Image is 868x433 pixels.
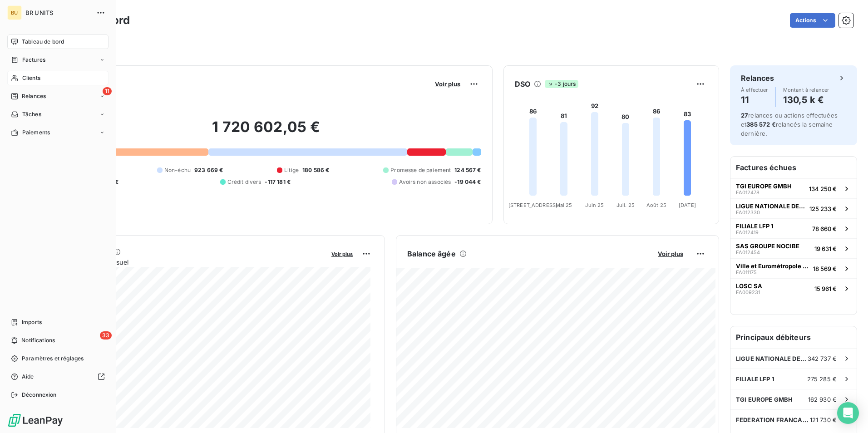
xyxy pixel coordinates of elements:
button: Actions [790,13,835,28]
span: FA011175 [736,270,757,275]
span: FA012330 [736,210,760,215]
span: Clients [22,74,40,82]
span: LOSC SA [736,282,762,290]
span: 78 660 € [812,225,837,232]
span: LIGUE NATIONALE DE RUGBY [736,355,808,362]
span: 27 [741,112,748,119]
span: Voir plus [331,251,353,257]
span: Relances [22,92,46,100]
span: 11 [103,87,112,95]
button: Voir plus [329,250,355,258]
h2: 1 720 602,05 € [51,118,481,145]
button: FILIALE LFP 1FA01241978 660 € [730,218,857,238]
tspan: Août 25 [646,202,666,208]
span: FEDERATION FRANCAISE DE FOOTBALL [736,416,810,423]
span: Imports [22,318,42,326]
h4: 130,5 k € [783,93,829,107]
span: Montant à relancer [783,87,829,93]
tspan: [DATE] [679,202,696,208]
span: Non-échu [164,166,191,174]
span: Factures [22,56,45,64]
span: 342 737 € [808,355,837,362]
button: TGI EUROPE GMBHFA012478134 250 € [730,178,857,198]
span: FILIALE LFP 1 [736,222,774,230]
span: Paiements [22,128,50,137]
a: Aide [7,369,108,384]
span: Voir plus [435,80,460,88]
span: Litige [284,166,299,174]
span: Tâches [22,110,41,118]
span: Notifications [21,336,55,344]
span: 162 930 € [808,396,837,403]
span: -19 044 € [454,178,481,186]
span: FILIALE LFP 1 [736,375,774,383]
span: 15 961 € [814,285,837,292]
h6: Principaux débiteurs [730,326,857,348]
span: 923 669 € [194,166,223,174]
span: Paramètres et réglages [22,354,84,363]
span: FA012419 [736,230,759,235]
span: 121 730 € [810,416,837,423]
span: SAS GROUPE NOCIBE [736,242,799,250]
button: SAS GROUPE NOCIBEFA01245419 631 € [730,238,857,258]
button: Voir plus [432,80,463,88]
h6: Balance âgée [407,248,456,259]
span: FA009231 [736,290,760,295]
button: LIGUE NATIONALE DE RUGBYFA012330125 233 € [730,198,857,218]
span: 18 569 € [813,265,837,272]
h6: Factures échues [730,157,857,178]
span: 275 285 € [807,375,837,383]
span: Déconnexion [22,391,57,399]
button: Voir plus [655,250,686,258]
span: relances ou actions effectuées et relancés la semaine dernière. [741,112,838,137]
button: Ville et Eurométropole de [GEOGRAPHIC_DATA]FA01117518 569 € [730,258,857,278]
span: TGI EUROPE GMBH [736,396,793,403]
span: 180 586 € [302,166,329,174]
tspan: Juil. 25 [616,202,635,208]
span: 124 567 € [454,166,481,174]
h6: Relances [741,73,774,84]
div: BU [7,5,22,20]
tspan: Juin 25 [585,202,604,208]
span: -117 181 € [265,178,291,186]
span: 134 250 € [809,185,837,192]
tspan: Mai 25 [555,202,572,208]
span: Promesse de paiement [390,166,451,174]
span: FA012454 [736,250,760,255]
span: Aide [22,373,34,381]
span: 125 233 € [809,205,837,212]
h6: DSO [515,79,530,89]
span: Avoirs non associés [399,178,451,186]
span: Ville et Eurométropole de [GEOGRAPHIC_DATA] [736,262,809,270]
span: Tableau de bord [22,38,64,46]
span: TGI EUROPE GMBH [736,182,792,190]
span: Chiffre d'affaires mensuel [51,257,325,267]
tspan: [STREET_ADDRESS] [508,202,557,208]
button: LOSC SAFA00923115 961 € [730,278,857,298]
span: 19 631 € [814,245,837,252]
span: Voir plus [658,250,683,257]
div: Open Intercom Messenger [837,402,859,424]
span: -3 jours [545,80,578,88]
span: À effectuer [741,87,768,93]
span: 385 572 € [746,121,775,128]
span: LIGUE NATIONALE DE RUGBY [736,202,806,210]
span: 33 [100,331,112,340]
span: BR UNITS [25,9,91,16]
h4: 11 [741,93,768,107]
img: Logo LeanPay [7,413,64,428]
span: Crédit divers [227,178,261,186]
span: FA012478 [736,190,759,195]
